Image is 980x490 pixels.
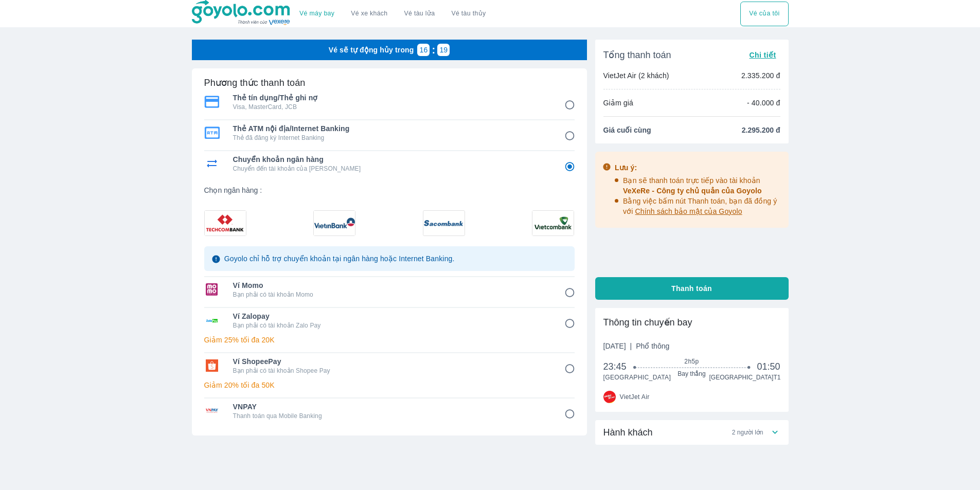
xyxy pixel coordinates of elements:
p: Giảm 25% tối đa 20K [204,335,575,345]
p: Goyolo chỉ hỗ trợ chuyển khoản tại ngân hàng hoặc Internet Banking. [224,253,455,264]
p: 16 [420,45,428,55]
span: VNPAY [233,402,550,412]
img: 1 [423,211,465,235]
p: Bạn phải có tài khoản Momo [233,291,550,299]
p: 19 [439,45,448,55]
button: Vé của tôi [740,2,788,26]
div: choose transportation mode [291,2,494,26]
span: Chính sách bảo mật của Goyolo [635,207,742,215]
span: Thanh toán [671,283,712,294]
span: Ví Zalopay [233,311,550,321]
p: Bạn phải có tài khoản Zalo Pay [233,321,550,330]
div: Ví ShopeePayVí ShopeePayBạn phải có tài khoản Shopee Pay [204,353,575,378]
div: Thẻ tín dụng/Thẻ ghi nợThẻ tín dụng/Thẻ ghi nợVisa, MasterCard, JCB [204,89,575,114]
a: Vé máy bay [299,10,334,17]
div: VNPAYVNPAYThanh toán qua Mobile Banking [204,398,575,423]
div: Chuyển khoản ngân hàngChuyển khoản ngân hàngChuyển đến tài khoản của [PERSON_NAME] [204,151,575,176]
img: Chuyển khoản ngân hàng [204,157,220,170]
p: - 40.000 đ [747,98,780,108]
p: Bằng việc bấm nút Thanh toán, bạn đã đồng ý với [623,196,781,216]
img: Thẻ tín dụng/Thẻ ghi nợ [204,96,220,108]
p: Thanh toán qua Mobile Banking [233,412,550,420]
span: Tổng thanh toán [603,49,671,61]
span: [DATE] [603,341,670,351]
p: 2.335.200 đ [741,70,780,81]
a: Vé xe khách [351,10,387,17]
span: [GEOGRAPHIC_DATA] T1 [709,373,780,382]
img: 1 [532,211,574,235]
img: Thẻ ATM nội địa/Internet Banking [204,126,220,139]
p: Visa, MasterCard, JCB [233,103,550,111]
p: Bạn phải có tài khoản Shopee Pay [233,367,550,375]
span: Chuyển khoản ngân hàng [233,154,550,165]
div: Thông tin chuyến bay [603,316,780,329]
span: Phổ thông [636,342,669,350]
span: Thẻ tín dụng/Thẻ ghi nợ [233,93,550,103]
button: Chi tiết [745,48,780,62]
p: : [430,45,437,55]
button: Thanh toán [595,277,789,300]
img: Ví Momo [204,283,220,296]
span: VeXeRe - Công ty chủ quản của Goyolo [623,187,762,195]
img: Ví ShopeePay [204,359,220,372]
img: Ví Zalopay [204,314,220,326]
span: Chi tiết [749,51,776,59]
span: 2.295.200 đ [742,125,780,135]
div: choose transportation mode [740,2,788,26]
span: Bạn sẽ thanh toán trực tiếp vào tài khoản [623,176,762,195]
p: Vé sẽ tự động hủy trong [329,45,414,55]
div: Hành khách2 người lớn [595,420,789,445]
span: Giá cuối cùng [603,125,651,135]
span: 23:45 [603,360,635,373]
p: Thẻ đã đăng ký Internet Banking [233,134,550,142]
img: 1 [314,211,355,235]
span: Ví ShopeePay [233,356,550,367]
span: Thẻ ATM nội địa/Internet Banking [233,123,550,134]
span: Bay thẳng [635,370,749,378]
img: VNPAY [204,405,220,417]
span: 2 người lớn [732,428,763,437]
span: Ví Momo [233,280,550,291]
a: Vé tàu lửa [396,2,443,26]
div: Thẻ ATM nội địa/Internet BankingThẻ ATM nội địa/Internet BankingThẻ đã đăng ký Internet Banking [204,120,575,145]
img: 1 [205,211,246,235]
span: | [630,342,632,350]
p: Chuyển đến tài khoản của [PERSON_NAME] [233,165,550,173]
span: Hành khách [603,426,653,439]
p: Giảm 20% tối đa 50K [204,380,575,390]
div: Ví MomoVí MomoBạn phải có tài khoản Momo [204,277,575,302]
span: 2h5p [635,357,749,366]
span: VietJet Air [620,393,650,401]
span: Chọn ngân hàng : [204,185,575,195]
p: Giảm giá [603,98,633,108]
h6: Phương thức thanh toán [204,77,306,89]
button: Vé tàu thủy [443,2,494,26]
div: Ví ZalopayVí ZalopayBạn phải có tài khoản Zalo Pay [204,308,575,333]
span: 01:50 [757,360,780,373]
div: Lưu ý: [615,162,781,173]
p: VietJet Air (2 khách) [603,70,669,81]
